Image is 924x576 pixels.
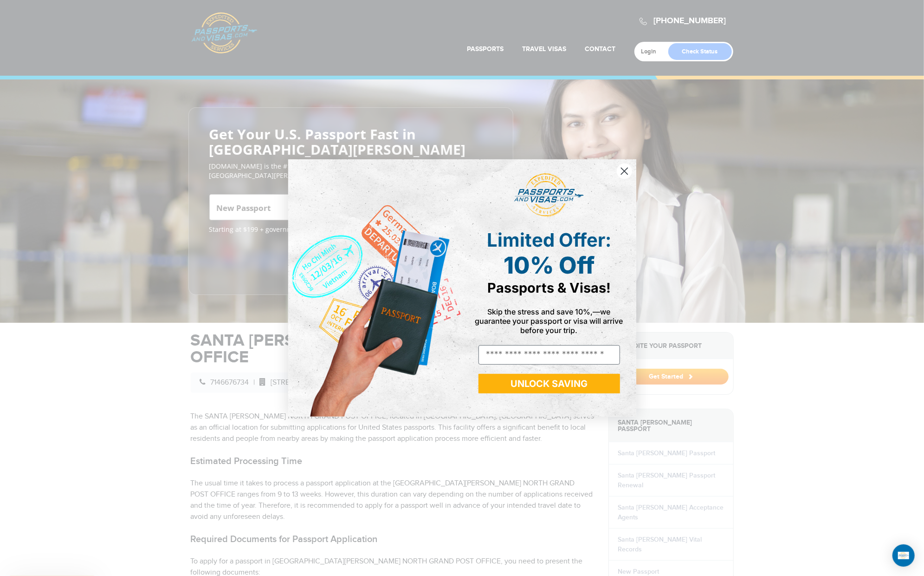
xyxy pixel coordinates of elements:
[475,307,623,335] span: Skip the stress and save 10%,—we guarantee your passport or visa will arrive before your trip.
[478,374,620,393] button: UNLOCK SAVING
[514,173,584,217] img: passports and visas
[616,163,633,179] button: Close dialog
[487,229,611,251] span: Limited Offer:
[487,280,611,296] span: Passports & Visas!
[504,251,594,279] span: 10% Off
[892,544,915,567] div: Open Intercom Messenger
[288,159,462,416] img: de9cda0d-0715-46ca-9a25-073762a91ba7.png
